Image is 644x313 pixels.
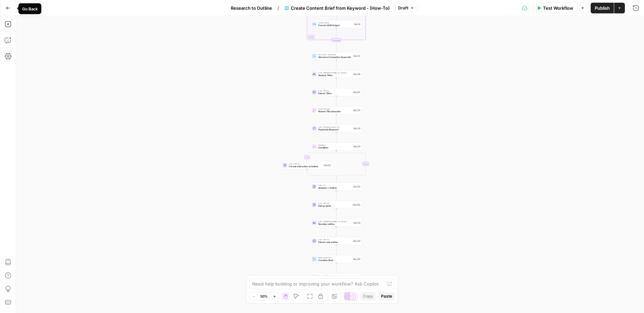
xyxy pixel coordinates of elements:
g: Edge from step_221 to step_221-conditional-end [336,150,366,177]
button: Create Content Brief from Keyword - (How-To) [281,3,394,13]
div: LLM · O1Analysis + OutlineStep 197 [310,183,362,191]
span: LLM · GPT-4o [318,89,352,92]
span: Analysis + Outline [318,186,352,190]
span: Format JSON Output [318,24,352,27]
g: Edge from step_89-iteration-end to step_212 [336,42,337,52]
span: LLM · GPT-4o [318,202,351,205]
span: Extract Titles [318,92,352,95]
span: LLM · [PERSON_NAME] 3.7 Sonnet [318,71,352,74]
div: Step 212 [353,55,361,58]
g: Edge from step_202 to step_218 [336,114,337,124]
div: Step 204 [352,203,361,206]
div: Complete [332,38,341,42]
span: Format JSON [318,21,352,24]
span: LLM · O1 [318,184,352,187]
span: Review Title Selection [318,110,351,113]
div: Step 220 [353,240,361,243]
span: Paste [381,293,392,299]
g: Edge from step_218 to step_221 [336,132,337,142]
div: Format JSONFormat JSON OutputStep 96 [310,20,362,28]
span: Test Workflow [543,5,573,11]
g: Edge from step_221-conditional-end to step_197 [336,176,337,183]
div: LLM · GPT-4.1Extract only outlineStep 220 [310,237,362,245]
span: Condition [318,146,352,149]
span: Run Code · JavaScript [318,53,352,56]
button: Copy [360,292,376,301]
div: Step 222 [323,164,331,167]
div: Human ReviewReview Title SelectionStep 202 [310,106,362,114]
span: Extract only outline [318,241,351,244]
div: LLM · Perplexity Sonar ProPerplexity ResearchStep 218 [310,124,362,132]
div: Step 202 [353,109,361,112]
div: LLM · [PERSON_NAME] 3.7 SonnetDevelop outlineStep 219 [310,219,362,227]
g: Edge from step_220 to step_205 [336,245,337,255]
div: Format JSONJSONStep 203 [310,273,362,281]
span: LLM · GPT-4.1 [318,238,351,241]
g: Edge from step_219 to step_220 [336,227,337,237]
div: Complete [310,38,362,42]
span: Create Content Brief from Keyword - (How-To) [291,5,390,11]
div: Write Liquid TextCombine BriefStep 205 [310,255,362,263]
button: Paste [378,292,395,301]
div: Step 221 [353,145,361,148]
span: Perplexity Research [318,128,352,131]
div: Step 218 [353,127,361,130]
span: LLM · Perplexity Sonar Pro [318,126,352,128]
button: Test Workflow [533,3,577,13]
span: Draft [398,5,408,11]
span: Research to Outline [231,5,272,11]
button: Research to Outline [227,3,276,13]
div: Step 214 [353,91,361,94]
div: Run Code · JavaScriptStructure Competitor KeywordsStep 212 [310,52,362,60]
div: LLM · GPT-4.1Format Instruction to OutlineStep 222 [281,161,333,169]
span: LLM · [PERSON_NAME] 3.7 Sonnet [318,220,352,223]
span: 50% [260,294,268,299]
g: Edge from step_206 to step_96 [336,10,337,20]
div: ConditionConditionStep 221 [310,142,362,150]
span: Human Review [318,108,351,110]
span: Extract Brief [318,204,351,208]
g: Edge from step_198 to step_214 [336,78,337,88]
div: Step 197 [353,185,361,188]
span: Structure Competitor Keywords [318,56,352,59]
span: LLM · GPT-4.1 [289,163,322,165]
g: Edge from step_204 to step_219 [336,209,337,218]
g: Edge from step_214 to step_202 [336,96,337,106]
g: Edge from step_222 to step_221-conditional-end [307,169,336,177]
span: Develop outline [318,223,352,226]
g: Edge from step_212 to step_198 [336,60,337,70]
div: LLM · [PERSON_NAME] 3.7 SonnetAnalyze TitlesStep 198 [310,70,362,78]
span: Format Instruction to Outline [289,165,322,168]
span: Write Liquid Text [318,256,351,259]
div: Step 205 [353,258,361,261]
span: Publish [595,5,610,11]
div: Step 96 [354,23,361,26]
g: Edge from step_221 to step_222 [307,150,336,161]
g: Edge from step_205 to step_203 [336,263,337,273]
div: LLM · GPT-4oExtract BriefStep 204 [310,201,362,209]
div: LLM · GPT-4oExtract TitlesStep 214 [310,88,362,96]
button: Publish [591,3,614,13]
div: Step 198 [353,73,361,76]
span: Analyze Titles [318,74,352,77]
span: Copy [363,293,373,299]
g: Edge from step_197 to step_204 [336,191,337,200]
span: / [277,4,279,12]
span: Format JSON [318,274,351,277]
span: Combine Brief [318,259,351,262]
span: Condition [318,144,352,146]
button: Draft [395,4,417,12]
div: Step 219 [353,222,361,225]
